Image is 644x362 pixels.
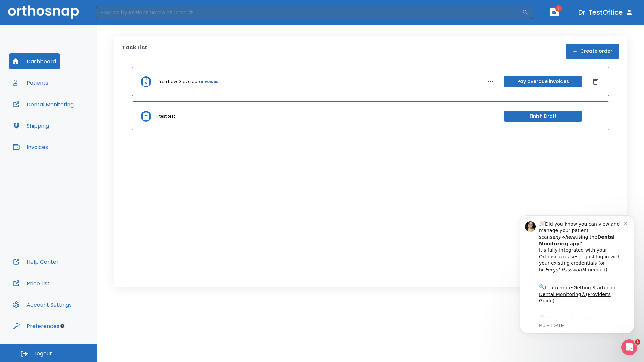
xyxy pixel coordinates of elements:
[9,96,78,112] button: Dental Monitoring
[9,297,76,313] button: Account Settings
[29,109,114,143] div: Download the app: | ​ Let us know if you need help getting started!
[159,79,200,85] p: You have 3 overdue
[9,275,54,291] button: Price List
[96,6,522,19] input: Search by Patient Name or Case #
[510,205,644,344] iframe: Intercom notifications message
[9,318,63,334] button: Preferences
[8,5,79,19] img: Orthosnap
[159,113,175,119] p: test test
[122,44,147,59] p: Task List
[29,118,114,124] p: Message from Ma, sent 2w ago
[635,339,640,345] span: 1
[504,111,582,122] button: Finish Draft
[504,76,582,87] button: Pay overdue invoices
[9,53,60,69] button: Dashboard
[9,254,63,270] button: Help Center
[555,5,562,12] span: 1
[590,76,601,87] button: Dismiss
[201,79,218,85] a: invoices
[9,139,52,155] button: Invoices
[34,350,52,357] span: Logout
[59,323,65,329] div: Tooltip anchor
[114,14,119,20] button: Dismiss notification
[29,111,89,123] a: App Store
[9,75,52,91] button: Patients
[566,44,619,59] button: Create order
[621,339,637,355] iframe: Intercom live chat
[9,118,53,134] button: Shipping
[576,6,636,18] button: Dr. TestOffice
